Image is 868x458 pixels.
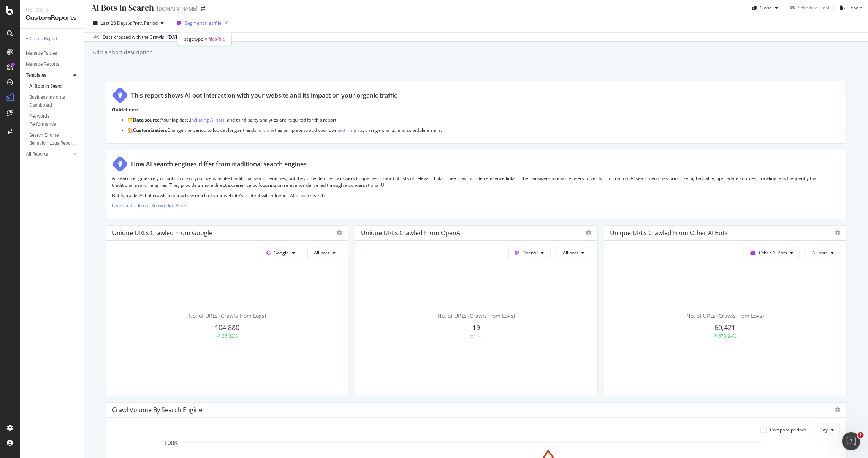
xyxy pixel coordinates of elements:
[337,127,363,133] a: text insights
[157,5,198,13] div: [DOMAIN_NAME]
[26,35,79,43] a: + Create Report
[26,150,48,158] div: All Reports
[472,323,480,332] span: 19
[127,127,840,133] p: 🏗️ Change the period to look at longer trends, or this template to add your own , change charts, ...
[128,20,158,26] span: vs Prev. Period
[167,34,182,41] span: 2025 Sep. 6th
[812,250,828,256] span: All bots
[131,91,399,100] div: This report shows AI bot interaction with your website and its impact on your organic traffic.
[437,312,515,319] span: No. of URLs (Crawls from Logs)
[173,17,231,29] button: Segment:files/file
[112,406,202,414] div: Crawl Volume By Search Engine
[715,323,736,332] span: 60,421
[133,127,167,133] strong: Customization:
[470,335,474,338] img: Equal
[90,17,167,29] button: Last 28 DaysvsPrev. Period
[106,81,847,144] div: This report shows AI bot interaction with your website and its impact on your organic traffic.Gui...
[26,71,46,79] div: Templates
[26,14,78,22] div: CustomReports
[770,426,807,433] div: Compare periods
[361,229,462,237] div: Unique URLs Crawled from OpenAI
[106,150,847,219] div: How AI search engines differ from traditional search enginesAI search engines rely on bots to cra...
[314,250,329,256] span: All bots
[222,333,238,339] div: 36.92%
[260,247,301,259] button: Google
[787,2,830,14] button: Schedule Email
[475,333,482,340] div: 5%
[92,49,153,56] div: Add a short description
[29,112,72,128] div: Keywords Performance
[188,312,266,319] span: No. of URLs (Crawls from Logs)
[744,247,800,259] button: Other AI Bots
[29,131,79,147] a: Search Engine Behavior: Logs Report
[837,2,862,14] button: Export
[848,5,862,11] div: Export
[106,225,348,396] div: Unique URLs Crawled from GoogleGoogleAll botsNo. of URLs (Crawls from Logs)104,88036.92%
[26,150,71,158] a: All Reports
[26,6,78,14] div: Reports
[749,2,781,14] button: Clone
[215,323,239,332] span: 104,880
[842,432,860,450] iframe: Intercom live chat
[101,20,128,26] span: Last 28 Days
[819,426,828,433] span: Day
[563,250,579,256] span: All bots
[26,60,59,68] div: Manage Reports
[185,20,222,26] span: Segment: files/file
[29,93,73,109] div: Business Insights Dashboard
[26,60,79,68] a: Manage Reports
[610,229,728,237] div: Unique URLs Crawled from Other AI Bots
[26,49,57,57] div: Manage Tables
[813,424,840,436] button: Day
[307,247,342,259] button: All bots
[29,82,79,90] a: AI Bots in Search
[274,250,289,256] span: Google
[133,117,161,123] strong: Data source:
[127,117,840,123] p: 🗂️ Your log data, , and third-party analytics are required for this report.
[112,175,840,188] p: AI search engines rely on bots to crawl your website like traditional search engines, but they pr...
[26,49,79,57] a: Manage Tables
[29,131,74,147] div: Search Engine Behavior: Logs Report
[112,106,138,113] strong: Guidelines:
[604,225,847,396] div: Unique URLs Crawled from Other AI BotsOther AI BotsAll botsNo. of URLs (Crawls from Logs)60,42167...
[164,33,191,42] button: [DATE]
[759,250,787,256] span: Other AI Bots
[557,247,591,259] button: All bots
[112,192,840,199] p: Botify tracks AI bot crawls to show how much of your website’s content will influence AI-driven s...
[190,117,225,123] a: including AI bots
[90,2,154,14] div: AI Bots in Search
[26,71,71,79] a: Templates
[798,5,830,11] div: Schedule Email
[204,36,207,42] span: =
[760,5,772,11] div: Clone
[719,333,737,339] div: 673.24%
[523,250,538,256] span: OpenAI
[29,82,64,90] div: AI Bots in Search
[29,93,79,109] a: Business Insights Dashboard
[26,35,57,43] div: + Create Report
[508,247,551,259] button: OpenAI
[184,36,203,42] span: pagetype
[112,202,186,209] a: Learn more in our Knowledge Base
[263,127,275,133] a: clone
[201,6,205,11] div: arrow-right-arrow-left
[164,440,179,446] text: 100K
[858,432,864,438] span: 1
[355,225,597,396] div: Unique URLs Crawled from OpenAIOpenAIAll botsNo. of URLs (Crawls from Logs)19Equal5%
[806,247,840,259] button: All bots
[686,312,764,319] span: No. of URLs (Crawls from Logs)
[208,36,225,42] span: files/file
[131,160,307,169] div: How AI search engines differ from traditional search engines
[103,34,164,41] div: Data crossed with the Crawls
[29,112,79,128] a: Keywords Performance
[112,229,212,237] div: Unique URLs Crawled from Google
